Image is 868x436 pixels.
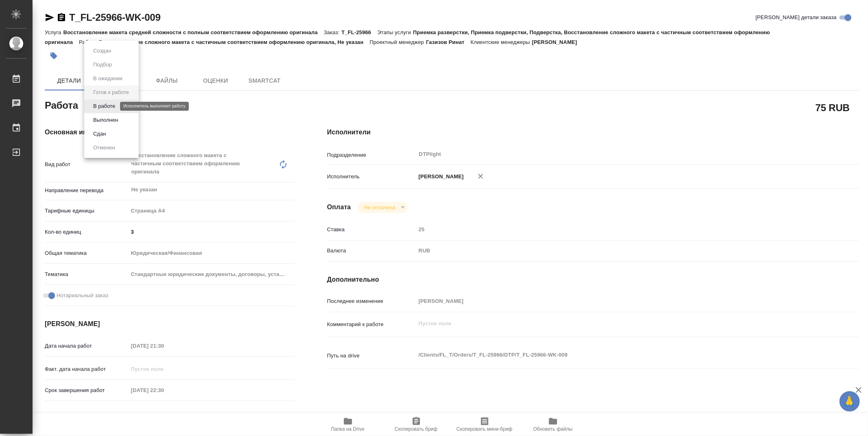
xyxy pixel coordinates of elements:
[91,116,120,125] button: Выполнен
[91,46,114,55] button: Создан
[91,74,125,83] button: В ожидании
[91,129,108,138] button: Сдан
[91,60,114,69] button: Подбор
[91,88,131,97] button: Готов к работе
[91,143,118,152] button: Отменен
[91,102,118,111] button: В работе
